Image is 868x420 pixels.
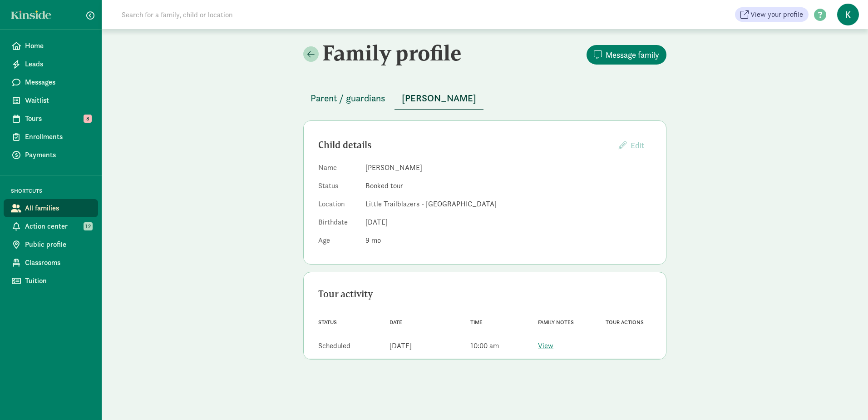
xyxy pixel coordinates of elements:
[4,91,98,110] a: Waitlist
[750,9,803,20] span: View your profile
[25,150,91,160] span: Payments
[4,73,98,91] a: Messages
[4,55,98,73] a: Leads
[4,272,98,290] a: Tuition
[25,239,91,250] span: Public profile
[4,128,98,146] a: Enrollments
[318,287,651,301] div: Tour activity
[25,59,91,70] span: Leads
[318,340,350,351] div: Scheduled
[25,40,91,51] span: Home
[25,203,91,214] span: All families
[25,77,91,88] span: Messages
[318,138,612,152] div: Child details
[395,93,483,104] a: [PERSON_NAME]
[390,340,412,351] div: [DATE]
[25,95,91,106] span: Waitlist
[25,257,91,268] span: Classrooms
[25,221,91,232] span: Action center
[470,319,483,325] span: Time
[303,40,483,65] h2: Family profile
[631,140,644,150] span: Edit
[402,91,476,105] span: [PERSON_NAME]
[365,217,388,227] span: [DATE]
[4,110,98,128] a: Tours 8
[318,199,358,213] dt: Location
[311,91,385,105] span: Parent / guardians
[4,199,98,217] a: All families
[365,162,651,173] dd: [PERSON_NAME]
[823,376,868,420] iframe: Chat Widget
[25,113,91,124] span: Tours
[606,319,644,325] span: Tour actions
[318,217,358,231] dt: Birthdate
[837,4,859,25] span: K
[470,340,499,351] div: 10:00 am
[365,235,381,245] span: 9
[538,341,553,350] a: View
[25,275,91,286] span: Tuition
[25,131,91,142] span: Enrollments
[116,5,371,24] input: Search for a family, child or location
[4,37,98,55] a: Home
[538,319,574,325] span: Family notes
[735,7,809,22] a: View your profile
[612,135,651,155] button: Edit
[4,217,98,235] a: Action center 12
[84,115,92,123] span: 8
[318,235,358,250] dt: Age
[4,254,98,272] a: Classrooms
[587,45,666,65] button: Message family
[318,180,358,195] dt: Status
[303,93,393,104] a: Parent / guardians
[365,199,651,210] dd: Little Trailblazers - [GEOGRAPHIC_DATA]
[606,49,659,61] span: Message family
[4,235,98,254] a: Public profile
[318,162,358,177] dt: Name
[365,180,651,191] dd: Booked tour
[4,146,98,164] a: Payments
[303,87,393,109] button: Parent / guardians
[84,222,93,230] span: 12
[318,319,337,325] span: Status
[390,319,402,325] span: Date
[395,87,483,110] button: [PERSON_NAME]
